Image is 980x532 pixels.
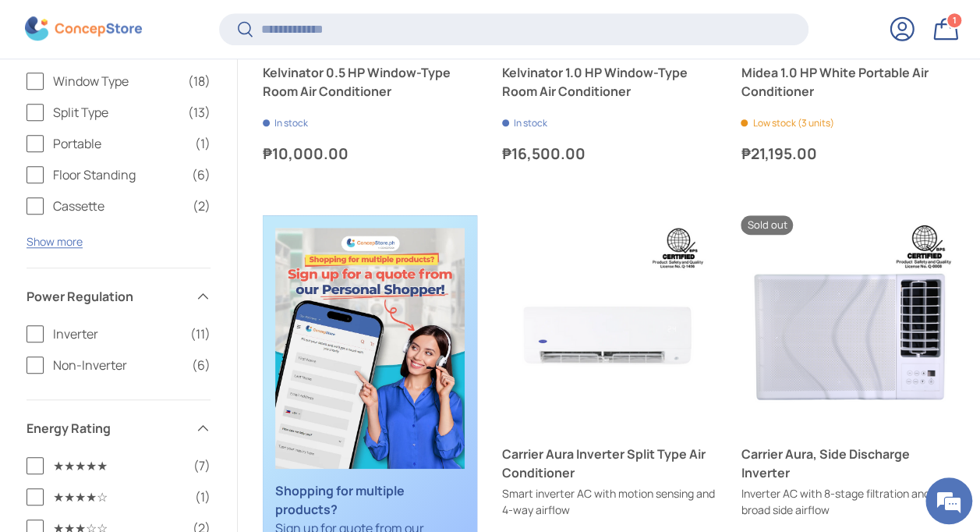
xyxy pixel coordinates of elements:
a: Carrier Aura Inverter Split Type Air Conditioner [502,215,716,430]
span: Inverter [53,325,181,343]
span: 1 [953,15,957,27]
span: Sold out [741,215,793,235]
span: Portable [53,134,186,153]
span: (1) [195,134,211,153]
a: Kelvinator 1.0 HP Window-Type Room Air Conditioner [502,63,716,101]
div: Chat with us now [81,87,262,108]
span: (7) [193,456,211,475]
span: We're online! [90,164,215,321]
span: Split Type [53,103,179,122]
span: (11) [190,325,211,343]
span: Energy Rating [27,419,186,438]
a: Midea 1.0 HP White Portable Air Conditioner [741,63,955,101]
button: Show more [27,234,83,249]
span: Floor Standing [53,165,182,184]
img: ConcepStore [25,17,142,41]
span: Power Regulation [27,287,186,306]
span: (6) [192,165,211,184]
span: (6) [192,356,211,374]
summary: Energy Rating [27,400,211,456]
strong: Shopping for multiple products? [275,482,405,518]
span: Cassette [53,197,183,215]
div: Minimize live chat window [256,8,293,45]
span: (18) [188,72,211,90]
a: Carrier Aura Inverter Split Type Air Conditioner [502,445,716,482]
textarea: Type your message and hit 'Enter' [8,361,297,416]
span: Non-Inverter [53,356,182,374]
span: (1) [195,488,211,506]
a: Carrier Aura, Side Discharge Inverter [741,445,955,482]
span: (2) [193,197,211,215]
span: ★★★★★ [53,456,184,475]
span: (13) [188,103,211,122]
span: Window Type [53,72,179,90]
a: Kelvinator 0.5 HP Window-Type Room Air Conditioner [263,63,477,101]
span: ★★★★☆ [53,488,186,506]
a: Carrier Aura, Side Discharge Inverter [741,215,955,430]
summary: Power Regulation [27,268,211,325]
